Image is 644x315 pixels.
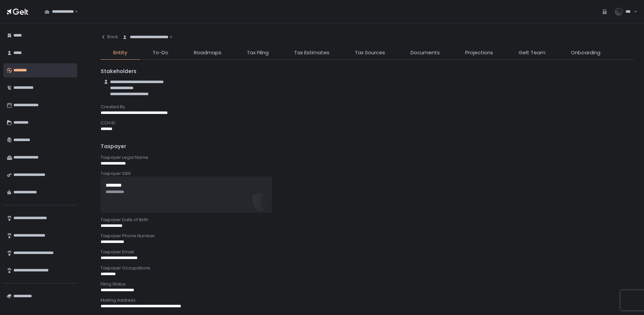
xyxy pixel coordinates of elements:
span: Entity [113,49,127,57]
div: Search for option [40,5,78,19]
div: Taxpayer [101,143,635,150]
span: Roadmaps [194,49,221,57]
div: Taxpayer Date of Birth [101,217,635,223]
div: Taxpayer Phone Number [101,233,635,239]
span: Tax Estimates [294,49,329,57]
div: Stakeholders [101,68,635,75]
div: Created By [101,104,635,110]
span: Projections [465,49,493,57]
span: Tax Filing [247,49,269,57]
div: Taxpayer Legal Name [101,154,635,161]
div: Back [101,34,118,40]
span: Gelt Team [519,49,545,57]
div: Taxpayer Occupations [101,265,635,271]
span: To-Do [153,49,168,57]
div: Search for option [118,30,173,44]
span: Tax Sources [355,49,385,57]
span: Documents [411,49,440,57]
button: Back [101,30,118,44]
div: Taxpayer Email [101,249,635,255]
div: Filing Status [101,281,635,287]
input: Search for option [168,34,169,41]
div: Mailing Address [101,297,635,303]
div: Taxpayer SSN [101,171,635,177]
div: CCH ID [101,120,635,126]
span: Onboarding [571,49,600,57]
